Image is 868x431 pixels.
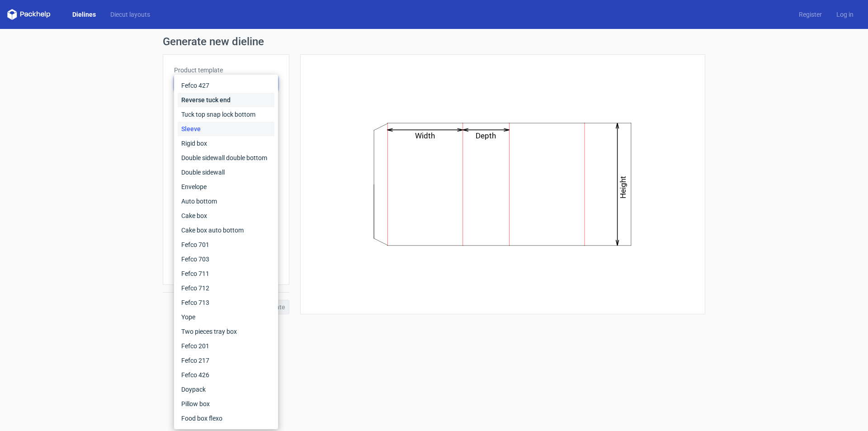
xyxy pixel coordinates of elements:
div: Cake box [178,208,274,223]
div: Fefco 703 [178,252,274,266]
div: Fefco 713 [178,295,274,310]
div: Cake box auto bottom [178,223,274,237]
div: Fefco 426 [178,368,274,382]
div: Tuck top snap lock bottom [178,107,274,122]
a: Diecut layouts [103,10,157,19]
div: Food box flexo [178,411,274,426]
div: Two pieces tray box [178,324,274,339]
a: Dielines [65,10,103,19]
div: Reverse tuck end [178,93,274,107]
div: Fefco 711 [178,266,274,281]
label: Product template [174,66,278,75]
div: Rigid box [178,136,274,151]
div: Fefco 217 [178,353,274,368]
h1: Generate new dieline [163,36,705,47]
div: Fefco 701 [178,237,274,252]
div: Fefco 427 [178,78,274,93]
div: Envelope [178,180,274,194]
div: Double sidewall double bottom [178,151,274,165]
div: Auto bottom [178,194,274,208]
div: Yope [178,310,274,324]
div: Fefco 712 [178,281,274,295]
a: Register [792,10,829,19]
text: Depth [476,131,496,140]
div: Sleeve [178,122,274,136]
a: Log in [829,10,861,19]
div: Pillow box [178,397,274,411]
div: Double sidewall [178,165,274,180]
div: Doypack [178,382,274,397]
text: Width [415,131,435,140]
text: Height [619,176,628,199]
div: Fefco 201 [178,339,274,353]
